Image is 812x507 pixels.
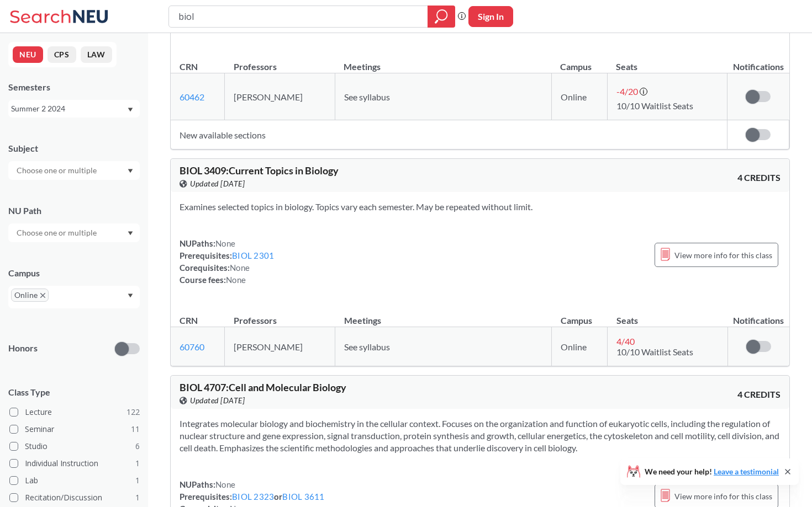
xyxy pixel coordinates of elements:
[180,92,204,102] a: 60462
[551,73,607,120] td: Online
[180,314,198,327] div: CRN
[128,169,133,173] svg: Dropdown arrow
[9,405,140,419] label: Lecture
[226,275,246,285] span: None
[180,237,274,286] div: NUPaths: Prerequisites: Corequisites: Course fees:
[335,303,552,327] th: Meetings
[180,164,339,177] span: BIOL 3409 : Current Topics in Biology
[180,341,204,352] a: 60760
[727,50,789,73] th: Notifications
[215,238,235,248] span: None
[9,490,140,505] label: Recitation/Discussion
[11,164,104,177] input: Choose one or multiple
[645,468,779,476] span: We need your help!
[232,250,274,260] a: BIOL 2301
[135,474,140,487] span: 1
[616,100,693,111] span: 10/10 Waitlist Seats
[8,205,140,217] div: NU Path
[180,201,781,213] section: Examines selected topics in biology. Topics vary each semester. May be repeated without limit.
[180,61,198,73] div: CRN
[8,286,140,308] div: OnlineX to remove pillDropdown arrow
[177,7,420,26] input: Class, professor, course number, "phrase"
[552,327,608,366] td: Online
[616,346,693,357] span: 10/10 Waitlist Seats
[128,293,133,298] svg: Dropdown arrow
[428,6,455,28] div: magnifying glass
[737,388,781,401] span: 4 CREDITS
[9,439,140,453] label: Studio
[8,100,140,118] div: Summer 2 2024Dropdown arrow
[225,327,335,366] td: [PERSON_NAME]
[9,456,140,471] label: Individual Instruction
[171,120,727,150] td: New available sections
[616,86,638,97] span: -4 / 20
[128,108,133,112] svg: Dropdown arrow
[225,73,335,120] td: [PERSON_NAME]
[714,467,779,476] a: Leave a testimonial
[135,492,140,504] span: 1
[8,267,140,279] div: Campus
[551,50,607,73] th: Campus
[128,231,133,236] svg: Dropdown arrow
[344,341,390,352] span: See syllabus
[232,492,274,501] a: BIOL 2323
[674,248,772,262] span: View more info for this class
[9,422,140,436] label: Seminar
[737,172,781,184] span: 4 CREDITS
[40,293,45,298] svg: X to remove pill
[135,457,140,469] span: 1
[616,336,635,346] span: 4 / 40
[9,473,140,488] label: Lab
[8,342,38,355] p: Honors
[8,81,140,93] div: Semesters
[335,50,551,73] th: Meetings
[131,423,140,435] span: 11
[608,303,727,327] th: Seats
[81,46,112,63] button: LAW
[11,289,49,302] span: OnlineX to remove pill
[8,223,140,242] div: Dropdown arrow
[48,46,76,63] button: CPS
[126,406,140,418] span: 122
[8,386,140,398] span: Class Type
[282,492,324,501] a: BIOL 3611
[552,303,608,327] th: Campus
[180,418,781,454] section: Integrates molecular biology and biochemistry in the cellular context. Focuses on the organizatio...
[344,92,390,102] span: See syllabus
[11,103,126,115] div: Summer 2 2024
[607,50,727,73] th: Seats
[215,479,235,489] span: None
[11,226,104,239] input: Choose one or multiple
[190,178,245,190] span: Updated [DATE]
[190,394,245,407] span: Updated [DATE]
[135,440,140,452] span: 6
[225,50,335,73] th: Professors
[180,381,346,393] span: BIOL 4707 : Cell and Molecular Biology
[435,9,448,24] svg: magnifying glass
[674,489,772,503] span: View more info for this class
[468,6,513,27] button: Sign In
[727,303,789,327] th: Notifications
[8,142,140,154] div: Subject
[225,303,335,327] th: Professors
[230,263,250,273] span: None
[8,161,140,180] div: Dropdown arrow
[13,46,43,63] button: NEU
